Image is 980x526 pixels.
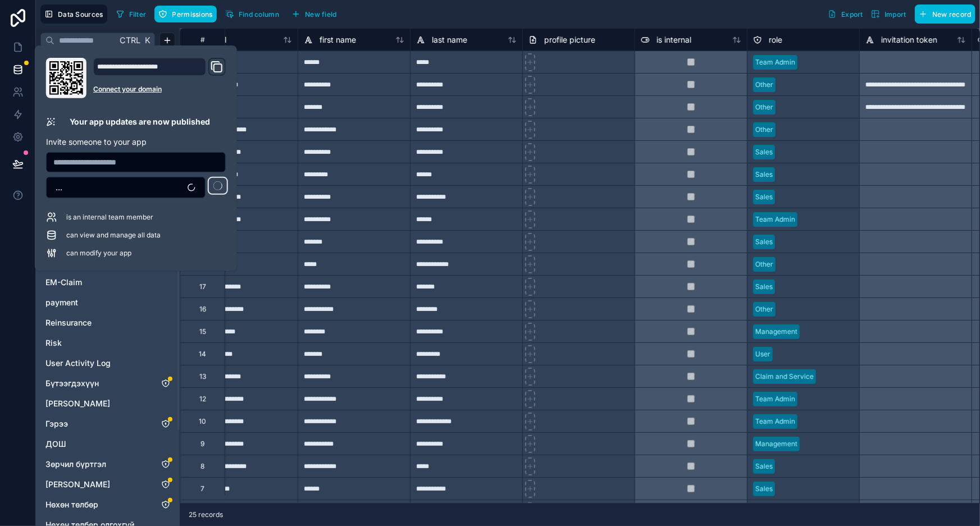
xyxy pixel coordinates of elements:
div: Reinsurance [40,314,175,332]
div: Team Admin [755,57,795,67]
span: Permissions [172,10,212,19]
button: Select Button [46,177,206,198]
a: Нөхөн төлбөр [45,499,148,510]
div: Зөрчил бүртгэл [40,455,175,473]
div: Sales [755,282,773,292]
a: Risk [45,337,148,349]
div: Гадагшаа хандалт [40,395,175,413]
div: Team Admin [755,417,795,427]
div: Domain and Custom Link [93,58,226,98]
a: ДОШ [45,438,148,450]
div: Other [755,125,773,135]
div: Нөхөн төлбөр [40,496,175,514]
span: [PERSON_NAME] [45,479,110,490]
button: New field [288,6,341,22]
button: Permissions [154,6,216,22]
div: 10 [199,417,206,426]
span: Гэрээ [45,418,68,429]
div: Гэрээ [40,415,175,433]
a: New record [910,4,976,24]
div: Management [755,327,797,337]
div: Claim and Service [755,372,814,382]
a: Зөрчил бүртгэл [45,459,148,470]
div: Other [755,304,773,314]
span: Export [841,10,863,19]
div: Team Admin [755,214,795,225]
div: Зүйлийн дэлгэрэнгүй [40,475,175,493]
div: Sales [755,237,773,247]
div: 8 [200,462,204,471]
span: 25 records [189,510,223,519]
span: Data Sources [58,10,103,19]
span: Нөхөн төлбөр [45,499,98,510]
a: Гэрээ [45,418,148,429]
span: New record [932,10,972,19]
a: [PERSON_NAME] [45,479,148,490]
span: ДОШ [45,438,66,450]
div: ДОШ [40,435,175,453]
button: Import [867,4,910,24]
span: K [143,36,151,44]
a: Reinsurance [45,317,148,328]
button: Export [824,4,867,24]
div: Sales [755,170,773,180]
div: Risk [40,334,175,352]
span: New field [305,10,337,19]
span: is an internal team member [66,213,153,222]
button: New record [915,4,976,24]
button: Data Sources [40,4,107,24]
div: User Activity Log [40,354,175,372]
span: EM-Claim [45,277,82,288]
span: Бүтээгдэхүүн [45,378,99,389]
span: [PERSON_NAME] [45,398,110,409]
a: Бүтээгдэхүүн [45,378,148,389]
span: Ctrl [118,33,142,47]
div: EM-Claim [40,273,175,291]
div: 14 [199,350,206,359]
span: can view and manage all data [66,231,161,240]
span: can modify your app [66,249,131,258]
div: Management [755,439,797,449]
span: Зөрчил бүртгэл [45,459,106,470]
span: payment [45,297,78,308]
div: # [189,35,216,44]
div: 13 [199,372,206,381]
span: Find column [239,10,279,19]
div: 17 [199,282,206,291]
div: 12 [199,395,206,404]
div: Бүтээгдэхүүн [40,374,175,392]
div: Sales [755,461,773,472]
a: EM-Claim [45,277,148,288]
a: User Activity Log [45,358,148,369]
div: Sales [755,484,773,494]
div: Sales [755,147,773,157]
a: [PERSON_NAME] [45,398,148,409]
div: Other [755,80,773,90]
span: User Activity Log [45,358,111,369]
span: ... [56,182,62,193]
span: profile picture [544,34,595,45]
span: first name [320,34,356,45]
div: User [755,349,771,359]
span: last name [432,34,467,45]
div: 16 [199,305,206,314]
div: 9 [200,440,204,449]
a: payment [45,297,148,308]
div: Team Admin [755,394,795,404]
div: Sales [755,192,773,202]
a: Permissions [154,6,221,22]
div: 15 [199,327,206,336]
button: Find column [221,6,283,22]
div: Other [755,102,773,112]
div: 7 [200,484,204,493]
a: Connect your domain [93,85,226,94]
p: Invite someone to your app [46,136,226,148]
span: role [769,34,782,45]
button: Filter [112,6,151,22]
span: invitation token [881,34,937,45]
div: Other [755,259,773,269]
p: Your app updates are now published [70,116,210,127]
span: Reinsurance [45,317,92,328]
span: Filter [129,10,147,19]
span: Import [885,10,906,19]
